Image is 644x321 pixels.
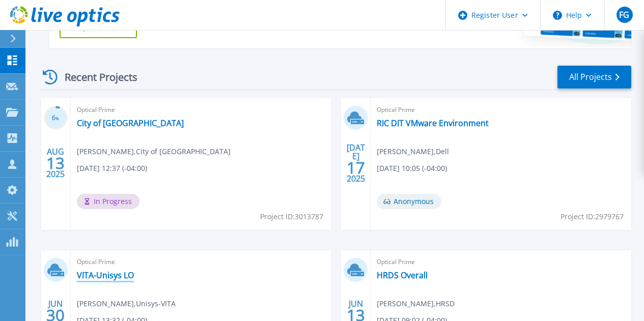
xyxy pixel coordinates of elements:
span: Project ID: 2979767 [561,211,624,222]
span: Optical Prime [77,256,325,268]
div: AUG 2025 [46,144,65,182]
span: 13 [46,159,65,167]
h3: 6 [44,112,68,124]
span: [PERSON_NAME] , City of [GEOGRAPHIC_DATA] [77,146,231,157]
a: City of [GEOGRAPHIC_DATA] [77,118,184,128]
a: VITA-Unisys LO [77,270,134,280]
div: Recent Projects [39,65,151,90]
span: Project ID: 3013787 [260,211,323,222]
a: HRDS Overall [377,270,428,280]
span: Optical Prime [377,104,625,115]
div: [DATE] 2025 [346,144,366,182]
span: 30 [46,311,65,319]
span: 17 [347,163,365,172]
a: All Projects [557,66,631,89]
span: [PERSON_NAME] , Unisys-VITA [77,298,176,309]
span: Optical Prime [77,104,325,115]
span: FG [619,11,629,19]
span: Optical Prime [377,256,625,268]
span: In Progress [77,194,139,209]
span: Anonymous [377,194,441,209]
a: RIC DIT VMware Environment [377,118,489,128]
span: % [55,115,59,121]
span: [DATE] 10:05 (-04:00) [377,163,447,174]
span: 13 [347,311,365,319]
span: [PERSON_NAME] , HRSD [377,298,455,309]
span: [PERSON_NAME] , Dell [377,146,449,157]
span: [DATE] 12:37 (-04:00) [77,163,147,174]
